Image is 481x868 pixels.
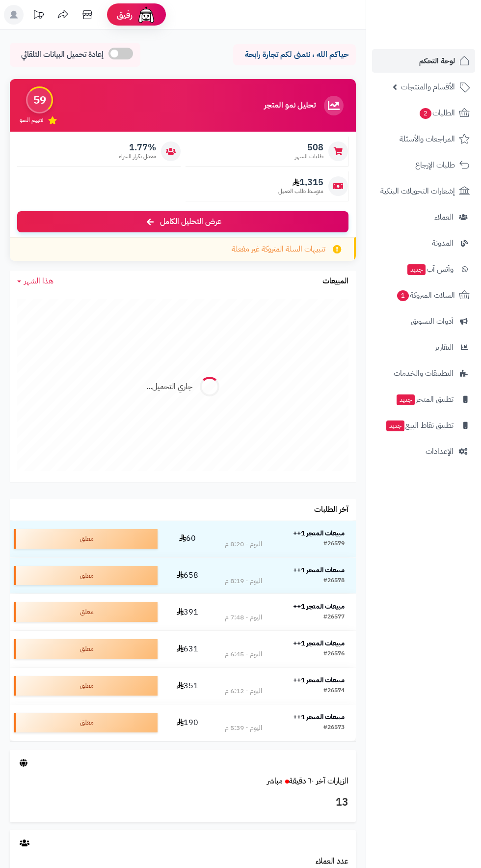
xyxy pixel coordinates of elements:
div: #26577 [323,613,345,622]
span: المراجعات والأسئلة [400,132,455,146]
p: حياكم الله ، نتمنى لكم تجارة رابحة [240,49,348,60]
a: العملاء [372,205,475,229]
span: الطلبات [419,106,455,120]
div: اليوم - 6:45 م [225,649,262,659]
span: طلبات الشهر [295,152,323,161]
span: إعادة تحميل البيانات التلقائي [21,49,104,60]
div: معلق [14,713,158,732]
span: عرض التحليل الكامل [160,216,221,227]
a: أدوات التسويق [372,309,475,333]
span: جديد [407,264,426,275]
td: 351 [161,668,213,704]
span: جديد [386,420,404,431]
strong: مبيعات المتجر 1++ [293,601,345,612]
span: المدونة [432,236,454,250]
span: تنبيهات السلة المتروكة غير مفعلة [232,244,325,255]
span: إشعارات التحويلات البنكية [380,184,455,198]
strong: مبيعات المتجر 1++ [293,638,345,648]
a: الإعدادات [372,440,475,463]
span: 1.77% [119,142,156,153]
a: عدد العملاء [316,855,348,867]
img: logo-2.png [414,7,472,28]
a: السلات المتروكة1 [372,283,475,307]
span: العملاء [434,210,454,224]
span: تطبيق نقاط البيع [385,419,454,432]
div: اليوم - 5:39 م [225,723,262,733]
a: المراجعات والأسئلة [372,127,475,151]
div: #26579 [323,539,345,549]
div: معلق [14,676,158,696]
span: تقييم النمو [20,116,43,124]
h3: المبيعات [322,277,348,286]
span: وآتس آب [406,262,454,276]
div: اليوم - 7:48 م [225,613,262,622]
span: هذا الشهر [24,275,53,287]
a: المدونة [372,231,475,255]
strong: مبيعات المتجر 1++ [293,712,345,722]
span: 1,315 [278,177,323,188]
span: 508 [295,142,323,153]
span: التطبيقات والخدمات [394,366,454,380]
a: وآتس آبجديد [372,257,475,281]
span: لوحة التحكم [419,54,455,68]
span: رفيق [117,9,133,21]
td: 658 [161,558,213,594]
a: تطبيق نقاط البيعجديد [372,414,475,437]
span: طلبات الإرجاع [415,158,455,172]
a: تطبيق المتجرجديد [372,388,475,411]
h3: تحليل نمو المتجر [264,101,316,110]
small: مباشر [267,775,283,787]
a: لوحة التحكم [372,49,475,73]
span: معدل تكرار الشراء [119,152,156,161]
span: 1 [397,290,409,301]
span: الإعدادات [426,445,454,458]
a: هذا الشهر [17,276,53,287]
img: ai-face.png [136,5,156,25]
span: جديد [397,394,415,405]
div: معلق [14,602,158,622]
h3: 13 [17,794,348,811]
div: #26573 [323,723,345,733]
a: الزيارات آخر ٦٠ دقيقةمباشر [267,775,348,787]
div: اليوم - 6:12 م [225,686,262,696]
strong: مبيعات المتجر 1++ [293,528,345,538]
div: #26576 [323,649,345,659]
div: جاري التحميل... [146,381,192,392]
td: 190 [161,704,213,741]
span: متوسط طلب العميل [278,187,323,196]
a: التقارير [372,336,475,359]
div: #26578 [323,576,345,586]
span: أدوات التسويق [411,314,454,328]
span: تطبيق المتجر [396,392,454,406]
strong: مبيعات المتجر 1++ [293,565,345,575]
div: معلق [14,529,158,549]
a: إشعارات التحويلات البنكية [372,179,475,203]
div: معلق [14,566,158,586]
strong: مبيعات المتجر 1++ [293,675,345,685]
a: طلبات الإرجاع [372,153,475,177]
a: عرض التحليل الكامل [17,211,348,232]
span: 2 [420,108,431,119]
span: السلات المتروكة [396,288,455,302]
a: التطبيقات والخدمات [372,362,475,385]
span: الأقسام والمنتجات [401,80,455,94]
div: #26574 [323,686,345,696]
span: التقارير [435,340,454,354]
a: تحديثات المنصة [26,5,51,27]
div: معلق [14,639,158,659]
td: 60 [161,521,213,557]
h3: آخر الطلبات [314,505,348,514]
div: اليوم - 8:19 م [225,576,262,586]
a: الطلبات2 [372,101,475,125]
td: 631 [161,631,213,667]
div: اليوم - 8:20 م [225,539,262,549]
td: 391 [161,594,213,630]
